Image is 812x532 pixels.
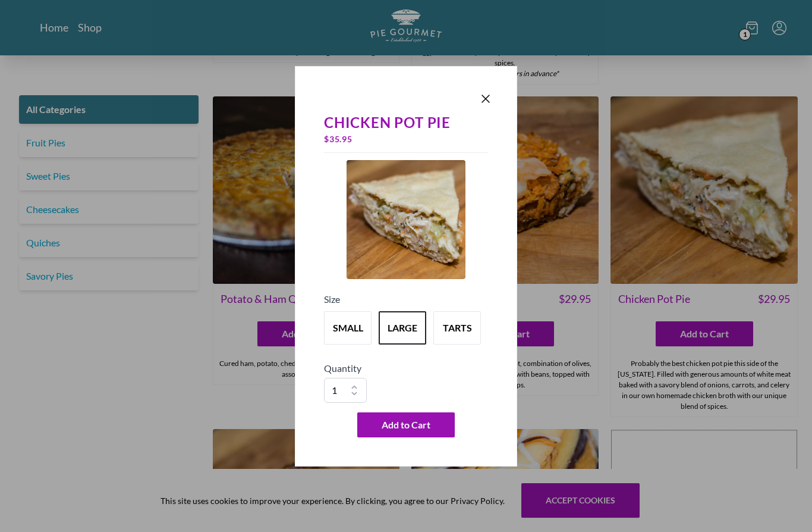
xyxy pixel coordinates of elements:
[324,114,488,131] div: Chicken Pot Pie
[382,418,430,432] span: Add to Cart
[379,311,426,345] button: Variant Swatch
[324,292,488,306] h5: Size
[347,160,465,283] a: Product Image
[433,311,481,345] button: Variant Swatch
[324,311,372,345] button: Variant Swatch
[347,160,465,279] img: Product Image
[324,361,488,375] h5: Quantity
[357,412,455,437] button: Add to Cart
[479,92,493,106] button: Close panel
[324,131,488,148] div: $ 35.95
